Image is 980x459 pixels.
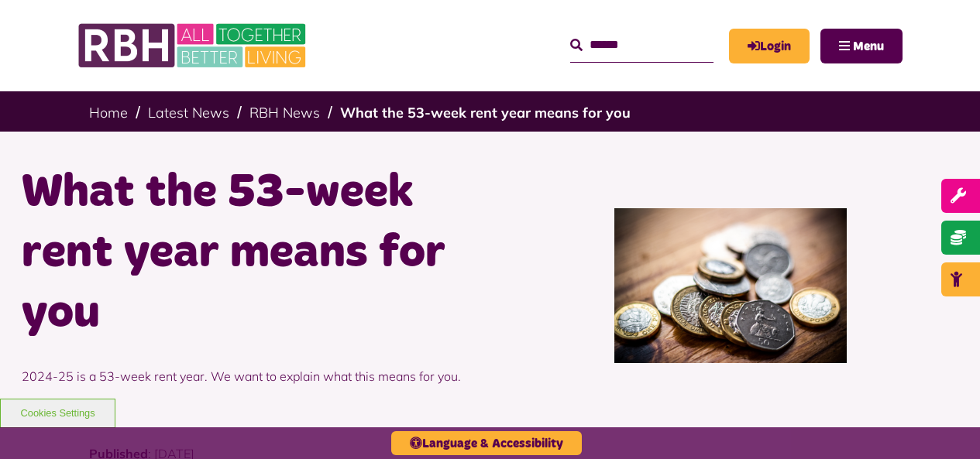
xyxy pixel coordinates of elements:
[77,15,310,76] img: RBH
[614,208,847,363] img: Money 2
[729,29,810,63] a: MyRBH
[22,163,479,344] h1: What the 53-week rent year means for you
[391,431,582,455] button: Language & Accessibility
[853,40,884,53] span: Menu
[910,389,980,459] iframe: Netcall Web Assistant for live chat
[249,104,320,122] a: RBH News
[22,344,479,409] p: 2024-25 is a 53-week rent year. We want to explain what this means for you.
[89,104,128,122] a: Home
[340,104,631,122] a: What the 53-week rent year means for you
[820,29,903,63] button: Navigation
[148,104,229,122] a: Latest News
